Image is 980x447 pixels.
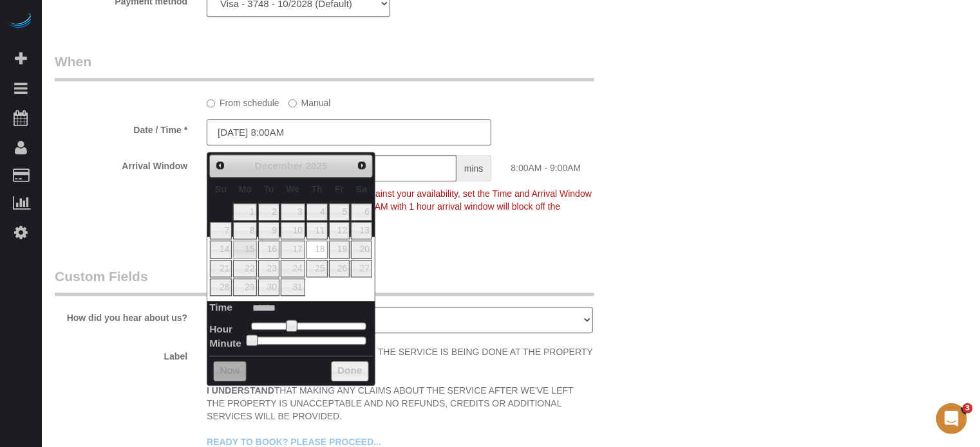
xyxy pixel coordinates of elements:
[335,184,344,194] span: Friday
[351,203,372,221] a: 6
[45,345,197,363] label: Label
[207,188,592,224] span: To make this booking count against your availability, set the Time and Arrival Window to match a ...
[233,260,257,277] a: 22
[210,222,232,239] a: 7
[281,241,305,258] a: 17
[286,184,299,194] span: Wednesday
[306,260,328,277] a: 25
[351,222,372,239] a: 13
[207,92,279,109] label: From schedule
[213,361,246,381] button: Now
[207,385,274,396] strong: I UNDERSTAND
[329,222,350,239] a: 12
[351,241,372,258] a: 20
[306,203,328,221] a: 4
[353,156,371,174] a: Next
[258,241,279,258] a: 16
[209,336,241,352] dt: Minute
[331,361,369,381] button: Done
[45,119,197,136] label: Date / Time *
[258,222,279,239] a: 9
[281,222,305,239] a: 10
[501,155,653,174] div: 8:00AM - 9:00AM
[210,260,232,277] a: 21
[329,241,350,258] a: 19
[329,203,350,221] a: 5
[281,260,305,277] a: 24
[457,155,492,181] span: mins
[55,267,594,296] legend: Custom Fields
[963,403,973,414] span: 3
[211,156,229,174] a: Prev
[45,307,197,324] label: How did you hear about us?
[210,278,232,296] a: 28
[233,278,257,296] a: 29
[312,184,323,194] span: Thursday
[351,260,372,277] a: 27
[239,184,252,194] span: Monday
[207,99,215,107] input: From schedule
[207,119,491,145] input: MM/DD/YYYY HH:MM
[45,155,197,172] label: Arrival Window
[305,160,327,171] span: 2025
[306,222,328,239] a: 11
[258,203,279,221] a: 2
[209,322,232,338] dt: Hour
[356,184,367,194] span: Saturday
[233,222,257,239] a: 8
[258,278,279,296] a: 30
[55,52,594,81] legend: When
[209,300,232,316] dt: Time
[281,203,305,221] a: 3
[8,13,33,31] img: Automaid Logo
[288,99,297,107] input: Manual
[936,403,967,434] iframe: Intercom live chat
[215,184,227,194] span: Sunday
[264,184,274,194] span: Tuesday
[233,241,257,258] a: 15
[306,241,328,258] a: 18
[255,160,303,171] span: December
[329,260,350,277] a: 26
[210,241,232,258] a: 14
[233,203,257,221] a: 1
[288,92,331,109] label: Manual
[357,160,367,170] span: Next
[281,278,305,296] a: 31
[207,437,381,447] span: READY TO BOOK? PLEASE PROCEED...
[215,160,225,170] span: Prev
[258,260,279,277] a: 23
